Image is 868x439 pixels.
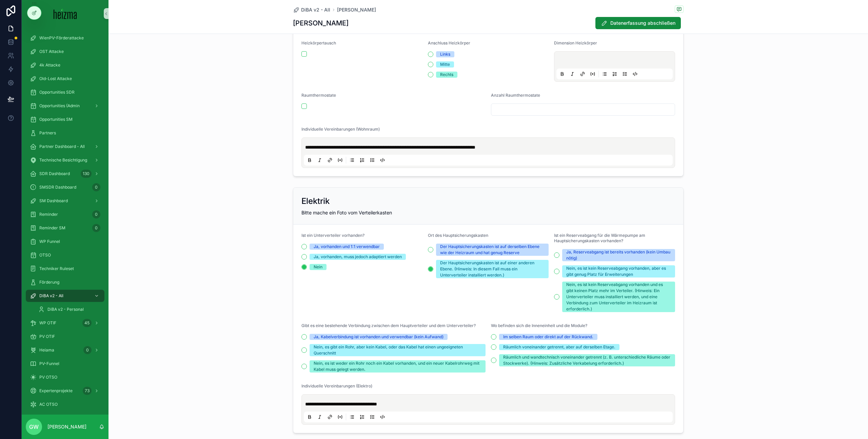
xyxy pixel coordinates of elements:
[337,6,376,13] a: [PERSON_NAME]
[491,93,540,98] span: Anzahl Raumthermostate
[26,249,104,261] a: OTSO
[39,62,60,68] span: 4k Attacke
[39,198,68,204] span: SM Dashboard
[26,45,104,58] a: OST Attacke
[39,266,74,271] span: Techniker Ruleset
[34,303,104,316] a: DiBA v2 - Personal
[301,196,330,207] h2: Elektrik
[440,260,545,278] div: Der Hauptsicherungskasten ist auf einer anderen Ebene. (Hinweis: In diesem Fall muss ein Unterver...
[566,265,671,278] div: Nein, es ist kein Reserveabgang vorhanden, aber es gibt genug Platz für Erweiterungen
[92,183,100,191] div: 0
[301,6,330,13] span: DiBA v2 - All
[26,358,104,370] a: PV-Funnel
[440,244,545,256] div: Der Hauptsicherungskasten ist auf derselben Ebene wie der Heizraum und hat genug Reserve
[301,233,364,238] span: Ist ein Unterverteiler vorhanden?
[39,130,56,136] span: Partners
[26,154,104,166] a: Technische Besichtigung
[39,157,87,163] span: Technische Besichtigung
[83,346,92,354] div: 0
[26,59,104,71] a: 4k Attacke
[314,244,380,250] div: Ja, vorhanden und 1:1 verwendbar
[39,212,58,217] span: Reminder
[301,40,336,45] span: Heizkörpertausch
[554,233,645,243] span: Ist ein Reserveabgang für die Wärmepumpe am Hauptsicherungskasten vorhanden?
[26,330,104,343] a: PV OTIF
[428,233,488,238] span: Ort des Hauptsicherungskasten
[92,210,100,218] div: 0
[39,402,58,407] span: AC OTSO
[39,144,85,149] span: Partner Dashboard - All
[301,127,380,132] span: Individuelle Vereinbarungen (Wohnraum)
[301,323,476,328] span: Gibt es eine bestehende Verbindung zwischen dem Hauptverteiler und dem Unterverteiler?
[26,127,104,139] a: Partners
[39,225,65,231] span: Reminder SM
[39,347,54,353] span: Heiama
[301,210,392,215] span: Bitte mache ein Foto vom Verteilerkasten
[503,344,615,350] div: Räumlich voneinander getrennt, aber auf derselben Etage.
[26,140,104,153] a: Partner Dashboard - All
[47,307,84,312] span: DiBA v2 - Personal
[29,423,39,431] span: GW
[293,6,330,13] a: DiBA v2 - All
[595,17,681,29] button: Datenerfassung abschließen
[47,423,86,430] p: [PERSON_NAME]
[26,398,104,411] a: AC OTSO
[314,344,481,356] div: Nein, es gibt ein Rohr, aber kein Kabel, oder das Kabel hat einen ungeeigneten Querschnitt
[39,49,64,54] span: OST Attacke
[503,334,593,340] div: Im selben Raum oder direkt auf der Rückwand.
[39,103,80,109] span: Opportunities (Admin
[26,317,104,329] a: WP OTIF45
[566,249,671,261] div: Ja, Reserveabgang ist bereits vorhanden (kein Umbau nötig)
[39,320,56,326] span: WP OTIF
[39,76,72,81] span: Old-Lost Attacke
[39,90,75,95] span: Opportunities SDR
[26,195,104,207] a: SM Dashboard
[26,235,104,248] a: WP Funnel
[566,282,671,312] div: Nein, es ist kein Reserveabgang vorhanden und es gibt keinen Platz mehr im Verteiler. (Hinweis: E...
[39,252,51,258] span: OTSO
[26,113,104,126] a: Opportunities SM
[26,32,104,44] a: WienPV-Förderattacke
[39,239,60,244] span: WP Funnel
[491,323,587,328] span: Wo befinden sich die Inneneinheit und die Module?
[39,185,76,190] span: SMSDR Dashboard
[610,20,675,26] span: Datenerfassung abschließen
[26,86,104,98] a: Opportunities SDR
[440,61,450,68] div: Mitte
[54,8,77,19] img: App logo
[314,264,322,270] div: Nein
[26,290,104,302] a: DiBA v2 - All
[83,387,92,395] div: 73
[39,361,59,366] span: PV-Funnel
[26,73,104,85] a: Old-Lost Attacke
[26,100,104,112] a: Opportunities (Admin
[92,224,100,232] div: 0
[301,93,336,98] span: Raumthermostate
[39,171,70,176] span: SDR Dashboard
[26,222,104,234] a: Reminder SM0
[26,263,104,275] a: Techniker Ruleset
[26,344,104,356] a: Heiama0
[39,280,59,285] span: Förderung
[301,383,372,388] span: Individuelle Vereinbarungen (Elektro)
[26,385,104,397] a: Expertenprojekte73
[22,27,108,415] div: scrollable content
[39,334,55,339] span: PV OTIF
[440,72,453,78] div: Rechts
[293,18,349,28] h1: [PERSON_NAME]
[82,319,92,327] div: 45
[314,360,481,373] div: Nein, es ist weder ein Rohr noch ein Kabel vorhanden, und ein neuer Kabelrohrweg mit Kabel muss g...
[26,208,104,221] a: Reminder0
[26,181,104,193] a: SMSDR Dashboard0
[314,334,443,340] div: Ja, Kabelverbindung ist vorhanden und verwendbar (kein Aufwand)
[440,51,450,57] div: Links
[39,35,84,41] span: WienPV-Förderattacke
[39,388,73,394] span: Expertenprojekte
[26,168,104,180] a: SDR Dashboard130
[39,293,63,299] span: DiBA v2 - All
[26,276,104,288] a: Förderung
[554,40,597,45] span: Dimension Heizkörper
[26,371,104,383] a: PV OTSO
[503,354,671,366] div: Räumlich und wandtechnisch voneinander getrennt (z. B. unterschiedliche Räume oder Stockwerke). (...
